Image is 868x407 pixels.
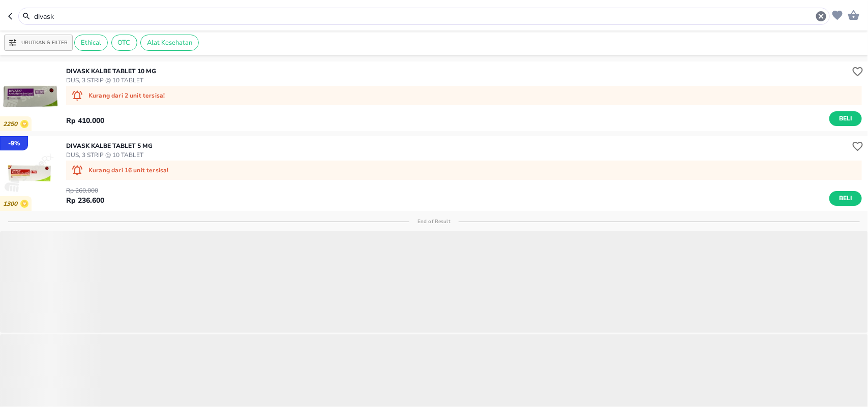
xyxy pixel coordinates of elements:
p: Rp 260.000 [66,186,104,195]
p: - 9 % [8,139,20,148]
p: 1300 [3,200,20,208]
button: Beli [829,191,862,206]
div: Ethical [74,35,108,51]
span: Beli [837,113,854,124]
p: Rp 236.600 [66,195,104,206]
p: DUS, 3 STRIP @ 10 TABLET [66,150,153,160]
p: DIVASK Kalbe TABLET 10 MG [66,67,156,76]
div: Kurang dari 16 unit tersisa! [66,161,862,180]
button: Beli [829,111,862,126]
p: 2250 [3,120,20,128]
button: Urutkan & Filter [4,35,73,51]
p: DIVASK Kalbe TABLET 5 MG [66,141,153,150]
span: Ethical [75,38,107,47]
p: Rp 410.000 [66,115,104,126]
p: End of Result [409,218,459,225]
p: Urutkan & Filter [21,39,68,47]
span: Beli [837,193,854,204]
span: OTC [112,38,137,47]
p: DUS, 3 STRIP @ 10 TABLET [66,76,156,85]
input: Cari 4000+ produk di sini [33,11,815,22]
div: OTC [111,35,137,51]
div: Kurang dari 2 unit tersisa! [66,86,862,105]
span: Alat Kesehatan [141,38,198,47]
div: Alat Kesehatan [140,35,199,51]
